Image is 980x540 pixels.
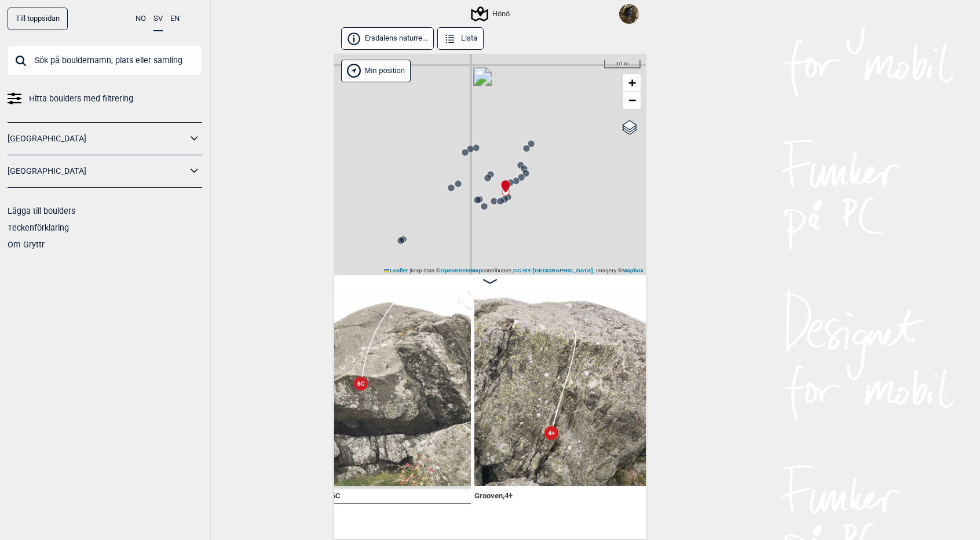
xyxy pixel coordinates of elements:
[384,267,408,273] a: Leaflet
[474,489,513,500] span: Grooven , 4+
[622,267,643,273] a: Mapbox
[381,267,646,275] div: Map data © contributors, , Imagery ©
[8,163,187,180] a: [GEOGRAPHIC_DATA]
[136,8,146,30] button: NO
[341,60,411,82] div: Vis min position
[628,93,636,107] span: −
[628,75,636,90] span: +
[409,267,411,273] span: |
[474,290,670,486] img: Grooven
[8,8,68,30] a: Till toppsidan
[604,60,641,69] div: 10 m
[8,223,69,232] a: Teckenförklaring
[341,27,434,50] button: Ersdalens naturre...
[473,7,510,21] div: Hönö
[8,90,202,107] a: Hitta boulders med filtrering
[619,115,641,140] a: Layers
[153,8,163,31] button: SV
[8,45,202,75] input: Sök på bouldernamn, plats eller samling
[8,240,45,249] a: Om Gryttr
[8,206,75,216] a: Lägga till boulders
[440,267,482,273] a: OpenStreetMap
[170,8,180,30] button: EN
[8,130,187,147] a: [GEOGRAPHIC_DATA]
[437,27,484,50] button: Lista
[623,92,641,109] a: Zoom out
[29,90,133,107] span: Hitta boulders med filtrering
[513,267,593,273] a: CC-BY-[GEOGRAPHIC_DATA]
[275,290,471,486] img: Monstermanteln
[619,4,639,24] img: Falling
[623,74,641,92] a: Zoom in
